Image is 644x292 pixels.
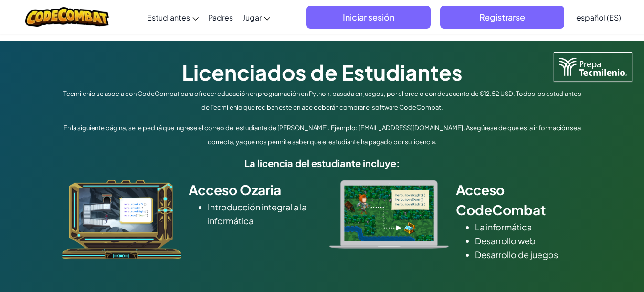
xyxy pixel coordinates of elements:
font: Estudiantes [147,12,190,22]
font: La informática [475,221,532,232]
font: Padres [208,12,233,22]
font: Iniciar sesión [343,11,394,22]
font: Licenciados de Estudiantes [182,59,463,85]
font: Registrarse [479,11,525,22]
font: Acceso Ozaria [189,181,281,198]
font: español (ES) [576,12,621,22]
button: Iniciar sesión [306,6,431,29]
font: La licencia del estudiante incluye: [244,157,400,169]
a: español (ES) [571,4,626,30]
font: Tecmilenio se asocia con CodeCombat para ofrecer educación en programación en Python, basada en j... [63,90,581,111]
img: Logotipo de CodeCombat [25,7,109,27]
a: Padres [203,4,238,30]
img: ozaria_acodus.png [62,180,181,259]
a: Estudiantes [142,4,203,30]
font: Introducción integral a la informática [208,201,306,226]
font: Jugar [243,12,262,22]
button: Registrarse [440,6,564,29]
font: Desarrollo de juegos [475,249,558,260]
img: type_real_code.png [329,180,449,249]
font: Acceso CodeCombat [456,181,546,218]
img: Logotipo de Tecmilenio [554,52,632,81]
font: Desarrollo web [475,235,536,246]
a: Jugar [238,4,275,30]
font: En la siguiente página, se le pedirá que ingrese el correo del estudiante de [PERSON_NAME]. Ejemp... [63,124,581,146]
